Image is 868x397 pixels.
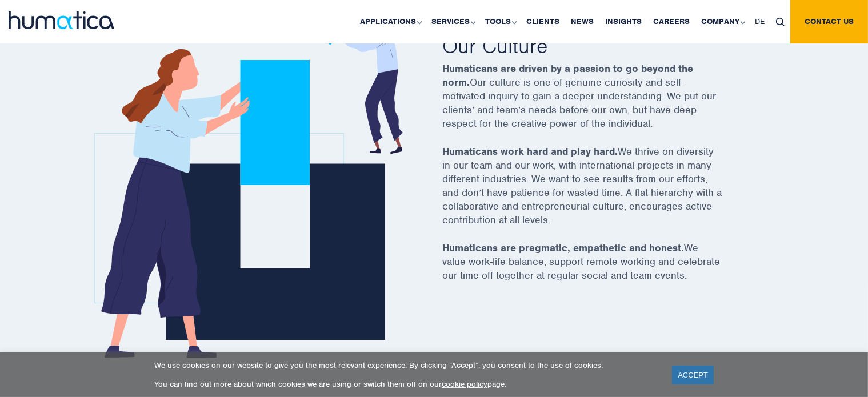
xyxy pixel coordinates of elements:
[443,145,751,241] p: We thrive on diversity in our team and our work, with international projects in many different in...
[443,145,618,158] strong: Humaticans work hard and play hard.
[154,360,658,370] p: We use cookies on our website to give you the most relevant experience. By clicking “Accept”, you...
[755,17,765,26] span: DE
[443,62,751,145] p: Our culture is one of genuine curiosity and self-motivated inquiry to gain a deeper understanding...
[443,241,751,296] p: We value work-life balance, support remote working and celebrate our time-off together at regular...
[776,18,785,26] img: search_icon
[443,242,685,254] strong: Humaticans are pragmatic, empathetic and honest.
[672,366,714,384] a: ACCEPT
[9,11,114,29] img: logo
[443,33,751,59] h2: Our Culture
[154,379,658,389] p: You can find out more about which cookies we are using or switch them off on our page.
[443,62,694,89] strong: Humaticans are driven by a passion to go beyond the norm.
[94,6,403,358] img: career_img2
[442,379,487,389] a: cookie policy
